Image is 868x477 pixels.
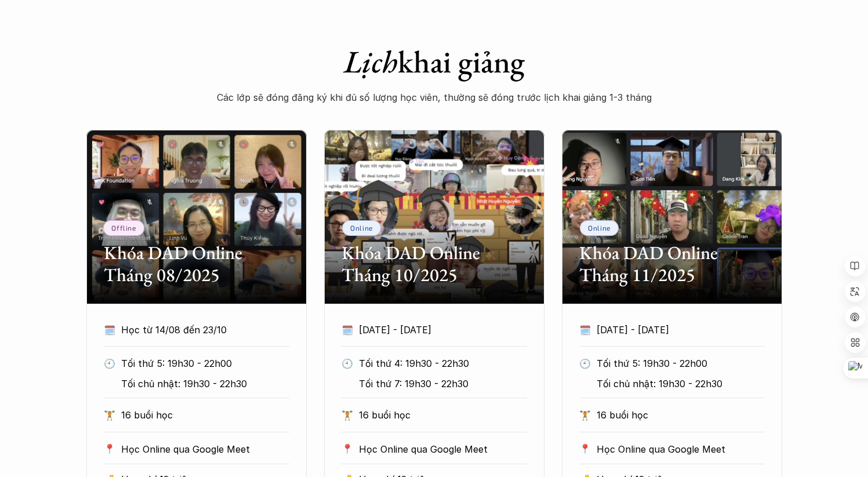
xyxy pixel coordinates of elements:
p: Offline [111,224,136,232]
p: Tối thứ 7: 19h30 - 22h30 [359,375,521,392]
p: 🕙 [579,355,591,372]
p: 📍 [104,443,115,454]
p: Tối chủ nhật: 19h30 - 22h30 [121,375,283,392]
h2: Khóa DAD Online Tháng 08/2025 [104,242,289,286]
p: Tối chủ nhật: 19h30 - 22h30 [597,375,758,392]
p: 16 buổi học [597,406,765,424]
p: 16 buổi học [121,406,289,424]
p: 🗓️ [104,321,115,338]
p: 🗓️ [579,321,591,338]
p: 🗓️ [342,321,353,338]
p: [DATE] - [DATE] [359,321,527,338]
p: 🏋️ [342,406,353,424]
h2: Khóa DAD Online Tháng 10/2025 [342,242,527,286]
p: Online [588,224,611,232]
p: Các lớp sẽ đóng đăng ký khi đủ số lượng học viên, thường sẽ đóng trước lịch khai giảng 1-3 tháng [202,89,666,106]
p: Online [350,224,373,232]
h1: khai giảng [202,43,666,81]
p: 🕙 [342,355,353,372]
p: 16 buổi học [359,406,527,424]
p: 🕙 [104,355,115,372]
p: Học Online qua Google Meet [597,440,765,458]
p: 🏋️ [104,406,115,424]
em: Lịch [344,41,398,82]
p: 📍 [342,443,353,454]
p: 📍 [579,443,591,454]
p: Học từ 14/08 đến 23/10 [121,321,289,338]
p: Tối thứ 5: 19h30 - 22h00 [597,355,758,372]
p: [DATE] - [DATE] [597,321,765,338]
p: Học Online qua Google Meet [121,440,289,458]
p: Tối thứ 5: 19h30 - 22h00 [121,355,283,372]
p: 🏋️ [579,406,591,424]
p: Học Online qua Google Meet [359,440,527,458]
p: Tối thứ 4: 19h30 - 22h30 [359,355,521,372]
h2: Khóa DAD Online Tháng 11/2025 [579,242,765,286]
